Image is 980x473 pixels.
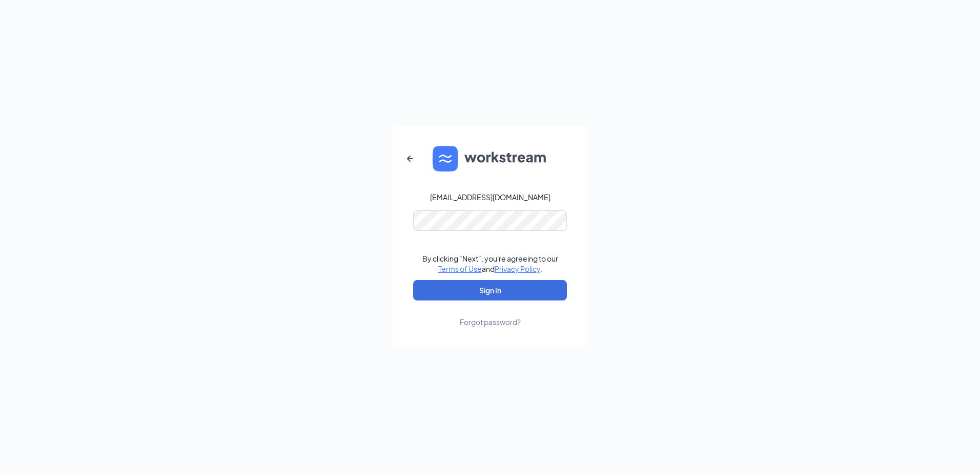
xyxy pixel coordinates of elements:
[404,153,416,165] svg: ArrowLeftNew
[422,253,558,274] div: By clicking "Next", you're agreeing to our and .
[433,146,547,171] img: WS logo and Workstream text
[430,192,550,202] div: [EMAIL_ADDRESS][DOMAIN_NAME]
[438,264,482,273] a: Terms of Use
[460,300,521,327] a: Forgot password?
[495,264,540,273] a: Privacy Policy
[413,280,567,300] button: Sign In
[398,146,422,171] button: ArrowLeftNew
[460,317,521,327] div: Forgot password?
